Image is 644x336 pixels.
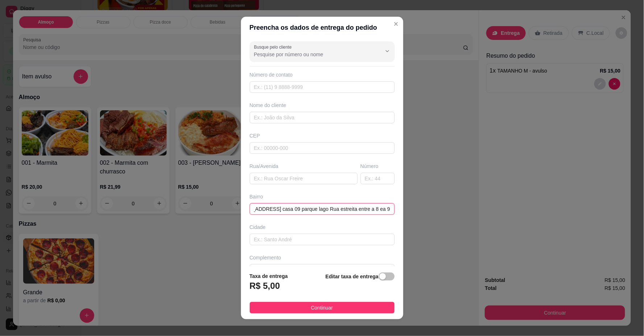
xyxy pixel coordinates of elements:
div: Número [361,163,395,170]
div: Cidade [250,224,395,231]
strong: Editar taxa de entrega [325,274,378,279]
div: CEP [250,132,395,139]
label: Busque pelo cliente [254,44,294,50]
header: Preencha os dados de entrega do pedido [241,17,403,38]
div: Rua/Avenida [250,163,358,170]
button: Close [390,18,402,30]
strong: Taxa de entrega [250,273,288,279]
button: Show suggestions [382,45,393,57]
input: Ex.: Santo André [250,234,395,245]
div: Número de contato [250,71,395,78]
input: Busque pelo cliente [254,51,370,58]
input: Ex.: Bairro Jardim [250,203,395,215]
span: Continuar [311,304,333,312]
div: Nome do cliente [250,102,395,109]
button: Continuar [250,302,395,314]
div: Complemento [250,254,395,261]
div: Bairro [250,193,395,200]
input: Ex.: 44 [361,173,395,184]
input: Ex.: Rua Oscar Freire [250,173,358,184]
input: Ex.: 00000-000 [250,142,395,154]
input: Ex.: João da Silva [250,112,395,123]
input: Ex.: (11) 9 8888-9999 [250,81,395,93]
h3: R$ 5,00 [250,280,280,292]
input: ex: próximo ao posto de gasolina [250,264,395,276]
